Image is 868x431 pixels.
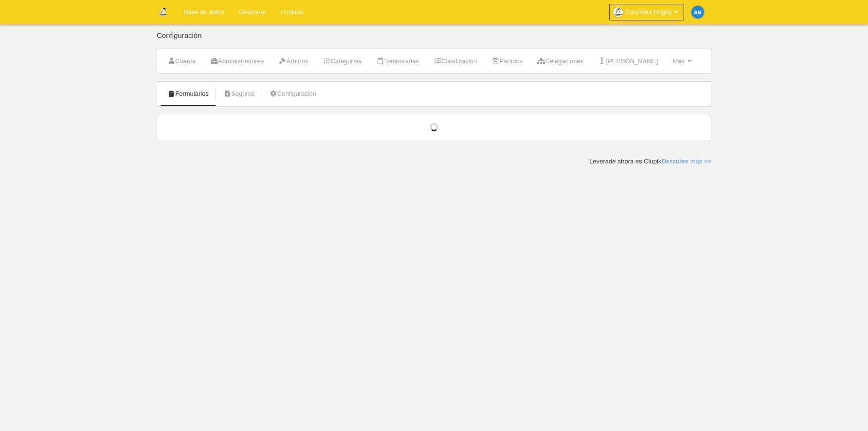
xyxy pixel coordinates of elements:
div: Leverade ahora es Clupik [589,157,711,166]
a: [PERSON_NAME] [593,54,663,69]
a: Administradores [205,54,269,69]
a: Más [667,54,696,69]
div: Cargando [167,123,701,132]
a: Descubre más >> [661,158,711,165]
a: Formularios [162,87,214,101]
a: Seguros [218,87,260,101]
img: Colombia Rugby [157,6,169,18]
img: c2l6ZT0zMHgzMCZmcz05JnRleHQ9QU4mYmc9MWU4OGU1.png [691,6,704,18]
a: Temporadas [371,54,424,69]
a: Cuenta [162,54,201,69]
div: Configuración [157,32,711,49]
a: Partidos [486,54,528,69]
a: Delegaciones [532,54,589,69]
img: Oanpu9v8aySI.30x30.jpg [613,7,623,17]
span: Más [672,57,685,65]
a: Configuración [264,87,322,101]
a: Clasificación [428,54,482,69]
a: Colombia Rugby [609,4,684,20]
a: Árbitros [273,54,313,69]
a: Categorías [317,54,367,69]
span: Colombia Rugby [625,7,672,17]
